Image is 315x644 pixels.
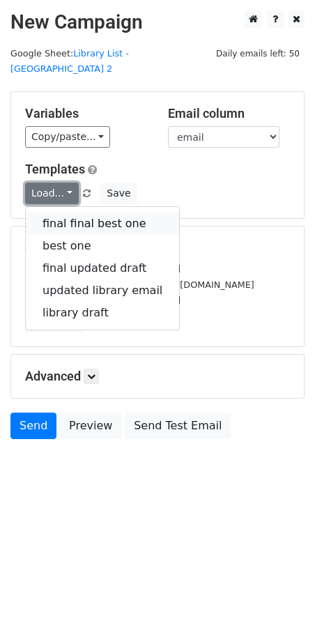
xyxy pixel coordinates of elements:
a: best one [26,235,179,257]
h2: New Campaign [10,10,305,34]
h5: Variables [25,106,147,121]
a: Send Test Email [125,413,231,439]
iframe: Chat Widget [245,577,315,644]
a: Templates [25,162,85,176]
button: Save [100,183,137,204]
small: Google Sheet: [10,48,129,75]
small: [EMAIL_ADDRESS][DOMAIN_NAME] [25,295,180,305]
a: updated library email [26,279,179,302]
span: Daily emails left: 50 [211,46,305,61]
a: Library List - [GEOGRAPHIC_DATA] 2 [10,48,129,75]
a: Daily emails left: 50 [211,48,305,59]
a: Load... [25,183,79,204]
small: [EMAIL_ADDRESS][DOMAIN_NAME] [25,263,180,274]
a: final updated draft [26,257,179,279]
a: final final best one [26,213,179,235]
h5: Email column [168,106,290,121]
a: Preview [60,413,121,439]
a: Send [10,413,56,439]
h5: Advanced [25,369,290,384]
a: Copy/paste... [25,126,110,148]
small: [EMAIL_ADDRESS][PERSON_NAME][DOMAIN_NAME] [25,279,254,290]
a: library draft [26,302,179,324]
